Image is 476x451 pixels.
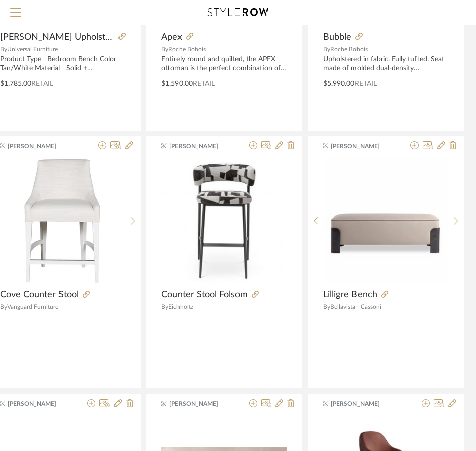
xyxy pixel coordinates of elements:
span: Retail [193,80,215,87]
div: Entirely round and quilted, the APEX ottoman is the perfect combination of aesthetics and comfort... [161,55,287,73]
img: Cove Counter Stool [23,158,102,284]
span: [PERSON_NAME] [331,399,394,408]
img: Counter Stool Folsom [161,158,287,284]
span: Retail [31,80,53,87]
span: Bellavista - Cassoni [330,304,381,310]
img: Lilligre Bench [323,158,448,283]
span: [PERSON_NAME] [8,142,71,151]
span: $1,590.00 [161,80,193,87]
span: By [161,46,168,52]
div: 0 [161,158,287,284]
span: By [161,304,168,310]
span: Universal Furniture [7,46,58,52]
span: Eichholtz [168,304,193,310]
span: [PERSON_NAME] [331,142,394,151]
span: Lilligre Bench [323,289,377,300]
span: Roche Bobois [330,46,368,52]
span: Counter Stool Folsom [161,289,248,300]
span: By [323,304,330,310]
span: Apex [161,32,182,43]
span: Retail [354,80,377,87]
span: [PERSON_NAME] [169,142,233,151]
span: $5,990.00 [323,80,354,87]
span: By [323,46,330,52]
span: Bubble [323,32,351,43]
div: Upholstered in fabric. Fully tufted. Seat made of molded dual-density polyurethane foam 35soft-22... [323,55,449,73]
span: Vanguard Furniture [7,304,58,310]
span: [PERSON_NAME] [8,399,71,408]
span: Roche Bobois [168,46,206,52]
span: [PERSON_NAME] [169,399,233,408]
